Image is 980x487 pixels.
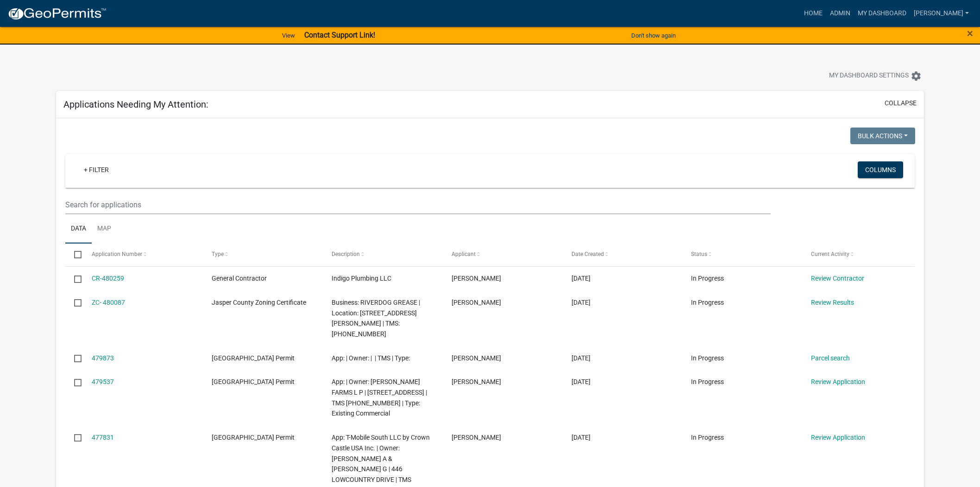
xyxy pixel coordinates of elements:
[452,434,501,441] span: Kyle Johnson
[802,243,922,266] datatable-header-cell: Current Activity
[452,354,501,362] span: Ciara Chapman
[92,299,125,306] a: ZC- 480087
[800,5,826,22] a: Home
[822,67,929,85] button: My Dashboard Settingssettings
[332,275,391,282] span: Indigo Plumbing LLC
[212,299,306,306] span: Jasper County Zoning Certificate
[212,434,295,441] span: Jasper County Building Permit
[562,243,682,266] datatable-header-cell: Date Created
[92,434,114,441] a: 477831
[332,251,360,257] span: Description
[92,354,114,362] a: 479873
[452,275,501,282] span: Brent Dozeman
[212,251,224,257] span: Type
[572,354,591,362] span: 09/17/2025
[691,275,724,282] span: In Progress
[811,275,864,282] a: Review Contractor
[332,378,427,417] span: App: | Owner: VOLKERT FARMS L P | 28 RICE POND RD | TMS 080-00-03-085 | Type: Existing Commercial
[212,354,295,362] span: Jasper County Building Permit
[92,275,124,282] a: CR-480259
[452,251,476,257] span: Applicant
[967,28,973,39] button: Close
[691,434,724,441] span: In Progress
[967,27,973,40] span: ×
[691,299,724,306] span: In Progress
[83,243,203,266] datatable-header-cell: Application Number
[858,161,903,178] button: Columns
[811,378,865,385] a: Review Application
[811,354,850,362] a: Parcel search
[572,275,591,282] span: 09/18/2025
[76,161,116,178] a: + Filter
[203,243,323,266] datatable-header-cell: Type
[212,378,295,385] span: Jasper County Building Permit
[691,378,724,385] span: In Progress
[850,128,915,144] button: Bulk Actions
[332,299,420,338] span: Business: RIVERDOG GREASE | Location: 1305 Barnard St #2047 Savannah, Ga 31401 | TMS: 063-24-02-002
[911,70,922,82] i: settings
[811,299,854,306] a: Review Results
[811,251,849,257] span: Current Activity
[811,434,865,441] a: Review Application
[304,31,375,39] strong: Contact Support Link!
[572,378,591,385] span: 09/16/2025
[572,299,591,306] span: 09/17/2025
[63,99,208,110] h5: Applications Needing My Attention:
[885,98,917,108] button: collapse
[452,299,501,306] span: Philip Watkins
[92,214,117,244] a: Map
[65,214,92,244] a: Data
[212,275,267,282] span: General Contractor
[65,243,83,266] datatable-header-cell: Select
[278,28,299,43] a: View
[572,251,604,257] span: Date Created
[628,28,679,43] button: Don't show again
[443,243,563,266] datatable-header-cell: Applicant
[92,378,114,385] a: 479537
[452,378,501,385] span: Timothy Patterson
[323,243,443,266] datatable-header-cell: Description
[826,5,854,22] a: Admin
[332,354,410,362] span: App: | Owner: | | TMS | Type:
[691,251,707,257] span: Status
[854,5,910,22] a: My Dashboard
[682,243,802,266] datatable-header-cell: Status
[65,195,771,214] input: Search for applications
[92,251,142,257] span: Application Number
[910,5,973,22] a: [PERSON_NAME]
[829,70,909,82] span: My Dashboard Settings
[572,434,591,441] span: 09/12/2025
[691,354,724,362] span: In Progress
